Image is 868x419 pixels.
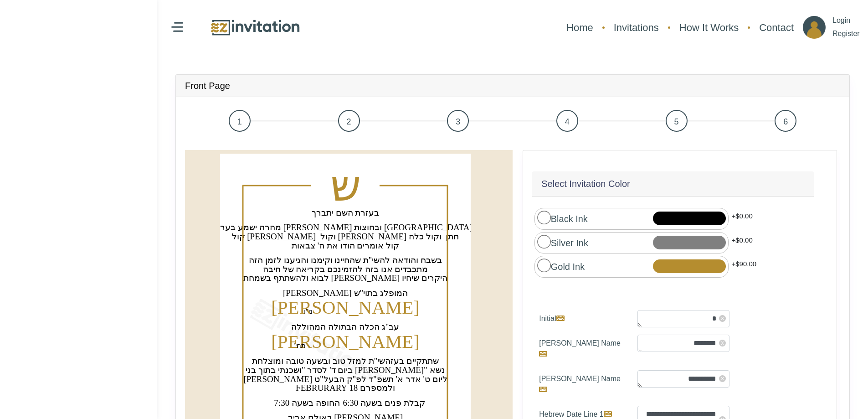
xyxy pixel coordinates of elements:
text: ‏[PERSON_NAME] ליום ט' אדר א' תשפ"ד לפ"ק הבעל"ט‏ [243,374,447,384]
text: 7:30 החופה בשעה [274,398,339,408]
text: ‏בעזרת השם יתברך‏ [312,208,380,217]
a: Invitations [609,16,663,40]
text: ‏עב"ג הכלה הבתולה המהוללה‏ [291,322,399,331]
span: x [719,315,726,322]
span: 5 [666,110,688,132]
text: ‏[PERSON_NAME]‏ [271,297,420,318]
text: ‏קול [PERSON_NAME] וקול [PERSON_NAME] חתן וקול כלה‏ [232,232,459,241]
span: x [719,375,726,382]
span: 2 [338,110,360,132]
a: 6 [731,106,840,135]
a: 4 [513,106,622,135]
div: +$0.00 [729,232,756,254]
div: +$0.00 [729,208,756,230]
text: ‏[PERSON_NAME] המופלג בתוי"ש‏ [283,288,408,298]
text: ‏מהרה ישמע בערי [PERSON_NAME] ובחוצות [GEOGRAPHIC_DATA]‏ [218,222,472,232]
div: +$90.00 [729,256,760,278]
input: Gold Ink [537,259,550,272]
label: Gold Ink [537,259,585,274]
text: ‏[PERSON_NAME]‏ [271,331,420,352]
img: ico_account.png [803,16,826,39]
label: [PERSON_NAME] Name [532,335,631,363]
text: ‏מתכבדים אנו בזה להזמינכם בקריאה של חיבה‏ [263,264,428,274]
span: 1 [229,110,251,132]
text: ‏לבוא ולהשתתף בשמחת [PERSON_NAME] היקרים שיחיו‏ [243,273,447,283]
label: Silver Ink [537,235,588,250]
text: ‏ש‏ [330,162,361,210]
label: [PERSON_NAME] Name [532,370,631,398]
a: 3 [403,106,513,135]
text: ‏בשבח והודאה להשי''ת שהחיינו וקימנו והגיענו לזמן הזה‏ [249,255,442,265]
a: Home [562,16,598,40]
a: 1 [185,106,294,135]
input: Silver Ink [537,235,550,248]
span: 6 [775,110,796,132]
text: ‏שתתקיים בעזהשי''ת למזל טוב ובשעה טובה ומוצלחת‏ [252,356,438,366]
h5: Select Invitation Color [541,177,630,191]
input: Black Ink [537,211,550,224]
img: logo.png [210,18,301,37]
span: x [719,340,726,347]
a: 5 [622,106,731,135]
a: 2 [294,106,404,135]
text: ‏תחי'‏ [294,342,306,349]
label: Initial [532,310,631,327]
p: Login Register [832,14,860,41]
h4: Front Page [185,80,230,91]
label: Black Ink [537,211,588,226]
text: 6:30 קבלת פנים בשעה [343,398,425,408]
a: Contact [755,16,798,40]
a: How It Works [675,16,743,40]
span: 4 [556,110,578,132]
span: 3 [447,110,469,132]
text: FEBRURARY 18 ולמספרם [296,383,395,393]
text: ‏ני"ו‏ [304,308,313,315]
text: ‏קול אומרים הודו את ה' צבאות‏ [292,241,399,250]
text: ‏ביום ד' לסדר "ושכנתי בתוך בני [PERSON_NAME]" נשא‏ [246,365,445,375]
